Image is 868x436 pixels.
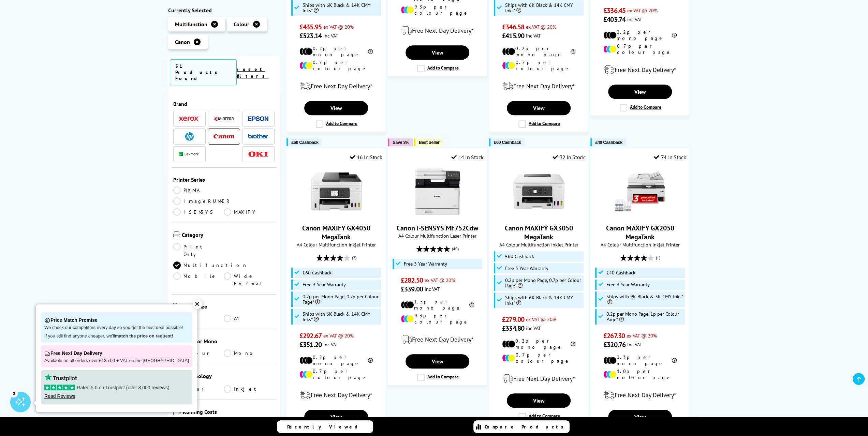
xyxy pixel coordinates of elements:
span: Ships with 6K Black & 14K CMY Inks* [505,295,582,306]
li: 9.3p per colour page [401,4,474,16]
span: £279.00 [502,315,524,324]
span: ex VAT @ 20% [627,332,657,339]
span: Recently Viewed [287,424,365,430]
img: Canon [214,134,234,139]
span: £334.80 [502,324,524,333]
span: £523.14 [299,31,322,40]
a: Laser [173,385,224,393]
p: Rated 5.0 on Trustpilot (over 8,000 reviews) [44,385,189,391]
p: Free Next Day Delivery [44,349,189,358]
div: 32 In Stock [553,154,585,161]
span: A4 Colour Multifunction Laser Printer [392,232,483,239]
button: £40 Cashback [590,138,626,146]
span: inc VAT [323,341,338,348]
li: 1.5p per mono page [401,299,474,311]
span: £339.00 [401,285,423,294]
button: Best Seller [414,138,443,146]
a: Wide Format [224,272,275,287]
div: modal_delivery [493,77,585,96]
span: Ships with 9K Black & 3K CMY Inks* [606,294,683,305]
a: Read Reviews [44,393,75,399]
a: MAXIFY [224,208,275,216]
span: Free 3 Year Warranty [404,261,447,267]
a: A4 [224,315,275,322]
span: £60 Cashback [494,140,521,145]
a: View [507,101,570,115]
button: £60 Cashback [286,138,322,146]
span: (2) [352,251,356,264]
span: Brand [173,101,275,107]
span: £320.76 [603,340,626,349]
span: £292.67 [299,331,322,340]
span: £336.45 [603,6,626,15]
button: Save 3% [388,138,412,146]
img: stars-5.svg [44,385,75,390]
a: Multifunction [173,261,248,269]
span: Ships with 6K Black & 14K CMY Inks* [303,311,380,322]
li: 0.2p per mono page [502,338,575,350]
span: Multifunction [175,21,207,28]
span: inc VAT [526,32,541,39]
strong: match the price on request! [115,333,173,339]
span: A4 Colour Multifunction Inkjet Printer [493,241,585,248]
img: Brother [248,134,268,139]
li: 0.3p per mono page [603,354,677,366]
div: modal_delivery [493,369,585,388]
a: Mono [224,349,275,357]
span: A4 Colour Multifunction Inkjet Printer [290,241,382,248]
div: 74 In Stock [654,154,686,161]
span: ex VAT @ 20% [526,316,556,322]
span: £40 Cashback [595,140,622,145]
div: 16 In Stock [350,154,382,161]
span: Ships with 6K Black & 14K CMY Inks* [505,2,582,13]
span: £351.20 [299,340,322,349]
li: 0.2p per mono page [502,45,575,58]
a: Canon MAXIFY GX4050 MegaTank [302,224,370,241]
a: View [608,410,672,424]
li: 0.7p per colour page [603,43,677,55]
p: Price Match Promise [44,316,189,325]
a: reset filters [237,66,268,79]
span: Ships with 6K Black & 14K CMY Inks* [303,2,380,13]
a: Inkjet [224,385,275,393]
li: 0.7p per colour page [502,352,575,364]
img: Canon MAXIFY GX3050 MegaTank [513,166,564,217]
span: £435.95 [299,22,322,31]
span: 0.2p per Mono Page, 0.7p per Colour Page* [505,277,582,288]
img: OKI [248,151,268,157]
li: 0.7p per colour page [299,368,373,380]
img: Canon i-SENSYS MF752Cdw [412,166,463,217]
span: Colour [234,21,249,28]
label: Add to Compare [620,104,661,111]
span: Running Costs [183,408,275,417]
li: 0.2p per mono page [299,45,373,58]
a: Kyocera [214,115,234,123]
a: Canon MAXIFY GX3050 MegaTank [513,211,564,218]
a: Canon i-SENSYS MF752Cdw [412,211,463,218]
div: modal_delivery [594,60,686,79]
p: Available on all orders over £125.00 + VAT on the [GEOGRAPHIC_DATA] [44,358,189,364]
a: View [406,45,469,60]
li: 0.2p per mono page [299,354,373,366]
span: £60 Cashback [505,254,534,259]
label: Add to Compare [417,65,459,72]
span: ex VAT @ 20% [425,277,455,283]
span: Best Seller [419,140,440,145]
a: View [304,410,368,424]
span: Printer Size [180,303,275,311]
img: Lexmark [179,152,200,156]
span: ex VAT @ 20% [627,7,658,14]
span: ex VAT @ 20% [526,24,556,30]
span: inc VAT [526,325,541,331]
span: Colour or Mono [180,338,275,346]
a: View [406,354,469,369]
span: Category [182,231,275,240]
span: £282.50 [401,276,423,285]
a: Lexmark [179,150,200,159]
span: Compare Products [485,424,567,430]
li: 0.7p per colour page [299,59,373,72]
a: Compare Products [473,420,570,433]
div: modal_delivery [594,386,686,405]
div: 14 In Stock [451,154,483,161]
span: inc VAT [323,32,338,39]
